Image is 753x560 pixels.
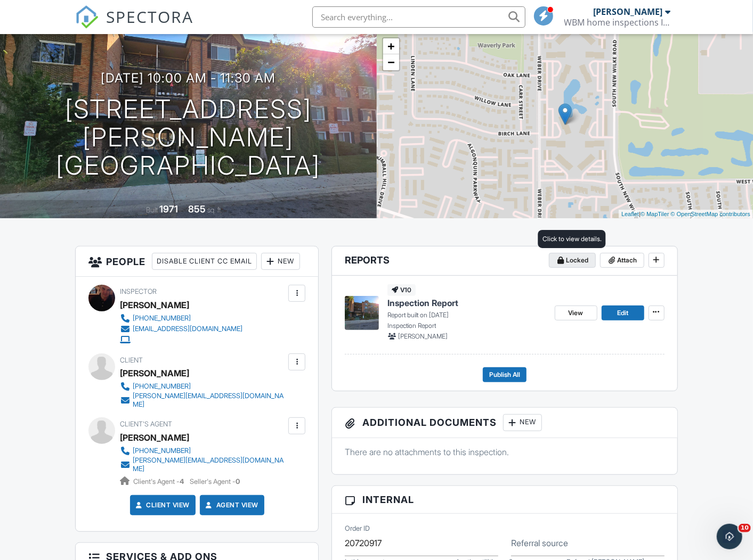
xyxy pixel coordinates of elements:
span: Built [146,206,158,214]
div: [EMAIL_ADDRESS][DOMAIN_NAME] [133,325,242,333]
a: [PERSON_NAME][EMAIL_ADDRESS][DOMAIN_NAME] [120,392,286,409]
a: [EMAIL_ADDRESS][DOMAIN_NAME] [120,324,242,334]
span: sq. ft. [207,206,222,214]
a: Leaflet [621,211,639,217]
div: New [261,253,300,270]
iframe: Intercom live chat [717,524,742,549]
span: Inspector [120,287,157,295]
div: [PERSON_NAME] [120,297,189,313]
div: [PERSON_NAME] [120,365,189,381]
a: Agent View [204,500,258,510]
span: 10 [739,524,751,532]
h3: People [76,246,318,277]
label: Order ID [345,524,370,533]
strong: 4 [180,477,184,485]
strong: 0 [236,477,240,485]
img: The Best Home Inspection Software - Spectora [75,5,99,29]
a: Client View [134,500,190,510]
div: [PERSON_NAME][EMAIL_ADDRESS][DOMAIN_NAME] [133,456,286,473]
div: [PERSON_NAME] [594,6,663,17]
span: SPECTORA [106,5,193,28]
div: WBM home inspections Inc [564,17,671,28]
div: [PHONE_NUMBER] [133,314,191,323]
span: Seller's Agent - [190,477,240,485]
a: [PERSON_NAME][EMAIL_ADDRESS][DOMAIN_NAME] [120,456,286,473]
label: Referral source [511,537,568,549]
a: © OpenStreetMap contributors [671,211,750,217]
span: Client [120,356,143,364]
span: Client's Agent - [133,477,185,485]
h3: Additional Documents [332,408,677,438]
a: [PHONE_NUMBER] [120,446,286,456]
a: SPECTORA [75,14,193,37]
div: [PHONE_NUMBER] [133,382,191,391]
input: Search everything... [312,6,525,28]
a: [PHONE_NUMBER] [120,313,242,324]
p: There are no attachments to this inspection. [345,446,664,458]
div: 1971 [159,203,178,215]
a: [PHONE_NUMBER] [120,381,286,392]
div: New [503,414,542,431]
div: [PERSON_NAME][EMAIL_ADDRESS][DOMAIN_NAME] [133,392,286,409]
div: Disable Client CC Email [152,253,257,270]
a: [PERSON_NAME] [120,430,189,446]
h3: Internal [332,486,677,514]
div: 855 [188,203,206,215]
div: | [619,210,753,219]
a: Zoom out [383,54,399,70]
span: Client's Agent [120,420,172,428]
div: [PHONE_NUMBER] [133,447,191,455]
a: Zoom in [383,38,399,54]
h1: [STREET_ADDRESS][PERSON_NAME] [GEOGRAPHIC_DATA] [17,95,360,179]
a: © MapTiler [641,211,669,217]
h3: [DATE] 10:00 am - 11:30 am [101,71,276,85]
